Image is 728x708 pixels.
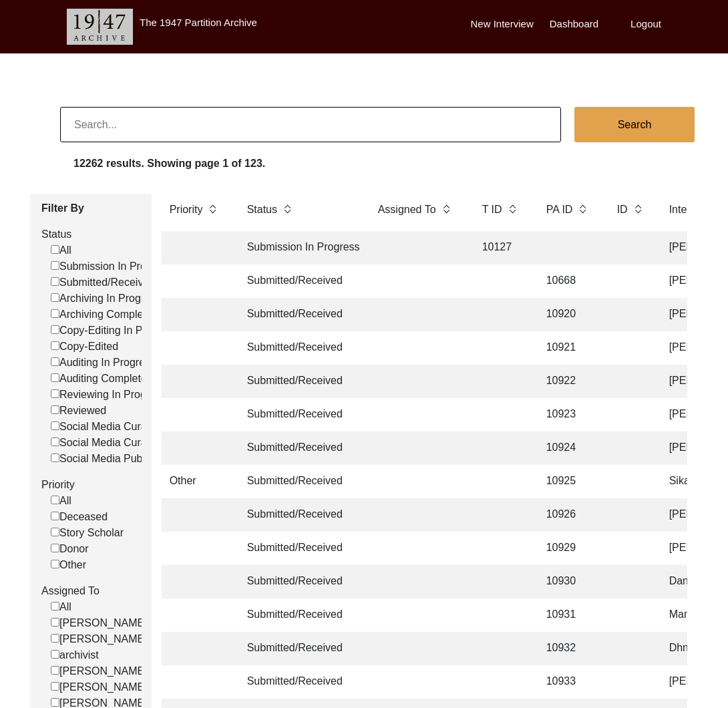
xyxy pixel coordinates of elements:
label: All [51,599,71,615]
label: Copy-Editing In Progress [51,323,178,339]
td: Submitted/Received [239,398,359,431]
input: [PERSON_NAME] [51,682,59,691]
img: sort-button.png [578,202,587,216]
td: 10127 [474,231,528,264]
label: Deceased [51,509,108,525]
input: Submission In Progress [51,261,59,270]
input: Other [51,560,59,568]
label: Social Media Curation In Progress [51,419,222,435]
td: Submitted/Received [239,632,359,665]
input: Reviewing In Progress [51,389,59,398]
td: 10925 [538,465,598,498]
label: Other [51,557,86,573]
label: Dashboard [550,17,598,32]
label: Donor [51,541,89,557]
img: sort-button.png [208,202,217,216]
td: 10920 [538,298,598,331]
label: PA ID [546,202,573,218]
input: archivist [51,650,59,659]
label: Status [247,202,277,218]
label: Priority [170,202,203,218]
img: sort-button.png [283,202,292,216]
label: The 1947 Partition Archive [140,17,257,28]
input: [PERSON_NAME] [51,666,59,675]
td: 10923 [538,398,598,431]
input: Copy-Editing In Progress [51,325,59,334]
input: Donor [51,544,59,552]
label: Assigned To [378,202,436,218]
label: Logout [630,17,661,32]
td: Submitted/Received [239,331,359,365]
label: 12262 results. Showing page 1 of 123. [73,156,265,172]
td: 10926 [538,498,598,532]
img: sort-button.png [633,202,643,216]
label: Archiving In Progress [51,291,161,307]
input: Archiving Completed [51,309,59,318]
input: Submitted/Received [51,277,59,286]
td: Submitted/Received [239,431,359,465]
button: Search [574,107,695,142]
td: Submitted/Received [239,565,359,598]
td: Submitted/Received [239,665,359,699]
td: 10668 [538,264,598,298]
label: [PERSON_NAME] [51,663,148,679]
img: sort-button.png [508,202,517,216]
td: Submitted/Received [239,264,359,298]
input: All [51,245,59,254]
label: Social Media Curated [51,435,162,451]
input: [PERSON_NAME] [51,698,59,707]
label: Reviewed [51,403,106,419]
label: Story Scholar [51,525,124,541]
input: Auditing Completed [51,373,59,382]
td: Submitted/Received [239,298,359,331]
td: Other [162,465,228,498]
label: Submission In Progress [51,258,172,275]
label: ID [617,202,628,218]
label: Priority [41,477,142,493]
img: sort-button.png [441,202,451,216]
input: All [51,496,59,504]
input: Deceased [51,512,59,520]
input: [PERSON_NAME] [51,618,59,627]
td: Submission In Progress [239,231,359,264]
img: header-logo.png [67,9,133,45]
td: Submitted/Received [239,465,359,498]
input: Search... [60,107,561,142]
label: [PERSON_NAME] [51,615,148,631]
input: Reviewed [51,405,59,414]
label: All [51,242,71,258]
td: Submitted/Received [239,598,359,632]
label: [PERSON_NAME] [51,631,148,647]
td: 10922 [538,365,598,398]
td: 10924 [538,431,598,465]
input: Archiving In Progress [51,293,59,302]
td: 10929 [538,532,598,565]
label: All [51,493,71,509]
label: [PERSON_NAME] [51,679,148,695]
label: Assigned To [41,583,142,599]
input: Social Media Curated [51,437,59,446]
td: Submitted/Received [239,365,359,398]
label: Status [41,226,142,242]
td: 10933 [538,665,598,699]
td: 10921 [538,331,598,365]
td: 10930 [538,565,598,598]
label: Submitted/Received [51,275,155,291]
td: 10932 [538,632,598,665]
label: T ID [482,202,502,218]
input: All [51,602,59,610]
label: Auditing In Progress [51,355,156,371]
label: Filter By [41,200,142,216]
input: Story Scholar [51,528,59,536]
label: Auditing Completed [51,371,153,387]
label: Reviewing In Progress [51,387,166,403]
td: 10931 [538,598,598,632]
label: Archiving Completed [51,307,158,323]
input: Social Media Curation In Progress [51,421,59,430]
label: Social Media Published [51,451,170,467]
label: Copy-Edited [51,339,118,355]
input: Copy-Edited [51,341,59,350]
td: Submitted/Received [239,498,359,532]
input: Social Media Published [51,454,59,462]
td: Submitted/Received [239,532,359,565]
